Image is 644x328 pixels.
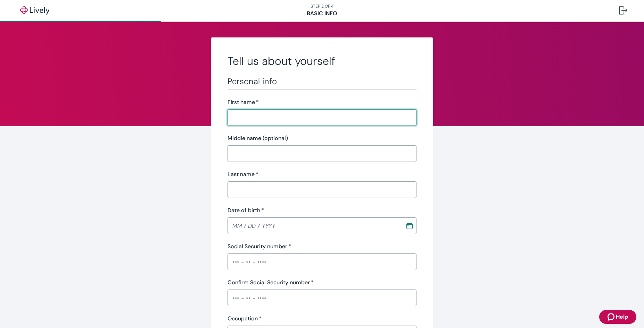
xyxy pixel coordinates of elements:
input: MM / DD / YYYY [228,219,401,233]
input: ••• - •• - •••• [228,255,416,269]
button: Choose date [403,219,416,232]
label: Last name [228,170,258,179]
button: Log out [613,2,633,19]
label: Confirm Social Security number [228,278,314,287]
label: Date of birth [228,206,264,215]
span: Help [616,313,628,321]
label: Occupation [228,314,262,323]
h2: Tell us about yourself [228,54,416,68]
img: Lively [15,6,54,15]
h3: Personal info [228,76,416,87]
svg: Zendesk support icon [608,313,616,321]
input: ••• - •• - •••• [228,291,416,305]
label: Middle name (optional) [228,134,288,143]
svg: Calendar [406,222,413,229]
label: First name [228,98,259,106]
button: Zendesk support iconHelp [599,310,636,324]
label: Social Security number [228,242,291,251]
